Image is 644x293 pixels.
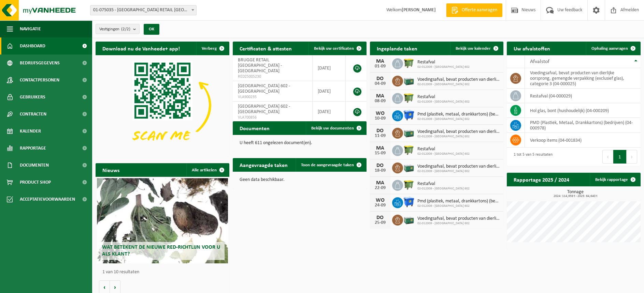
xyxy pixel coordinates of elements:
td: restafval (04-000029) [525,89,641,103]
a: Toon de aangevraagde taken [296,158,366,172]
h2: Aangevraagde taken [233,158,295,171]
span: Restafval [417,94,470,100]
div: MA [373,145,387,151]
td: hol glas, bont (huishoudelijk) (04-000209) [525,103,641,118]
span: Wat betekent de nieuwe RED-richtlijn voor u als klant? [102,245,220,257]
h2: Download nu de Vanheede+ app! [96,42,187,55]
h2: Documenten [233,121,276,135]
span: 02-012009 - [GEOGRAPHIC_DATA] 602 [417,221,500,226]
span: [GEOGRAPHIC_DATA] 602 - [GEOGRAPHIC_DATA] [238,83,290,94]
span: Restafval [417,181,470,187]
td: [DATE] [313,81,346,102]
div: MA [373,180,387,186]
span: Product Shop [20,174,51,191]
div: 08-09 [373,99,387,104]
div: WO [373,198,387,203]
img: WB-1100-HPE-BE-01 [403,196,415,208]
span: 2024: 114,959 t - 2025: 64,640 t [510,195,641,198]
span: Restafval [417,60,470,65]
span: Voedingsafval, bevat producten van dierlijke oorsprong, gemengde verpakking (exc... [417,129,500,135]
span: Navigatie [20,20,41,37]
span: Contactpersonen [20,72,59,89]
div: 22-09 [373,186,387,190]
span: VLA900235 [238,94,307,100]
span: Rapportage [20,140,46,157]
a: Wat betekent de nieuwe RED-richtlijn voor u als klant? [97,178,228,263]
img: PB-LB-0680-HPE-GN-01 [403,75,415,86]
a: Bekijk uw documenten [306,121,366,135]
img: PB-LB-0680-HPE-GN-01 [403,161,415,173]
td: verkoop items (04-001834) [525,133,641,148]
td: [DATE] [313,102,346,122]
div: 18-09 [373,168,387,173]
div: 10-09 [373,116,387,121]
a: Bekijk rapportage [590,173,640,186]
span: [GEOGRAPHIC_DATA] 602 - [GEOGRAPHIC_DATA] [238,104,290,114]
span: 02-012009 - [GEOGRAPHIC_DATA] 602 [417,152,470,156]
span: Contracten [20,106,46,123]
span: Kalender [20,123,41,140]
img: WB-1100-HPE-GN-50 [403,179,415,190]
div: DO [373,76,387,81]
a: Bekijk uw kalender [450,42,503,55]
img: PB-LB-0680-HPE-GN-01 [403,127,415,138]
a: Ophaling aanvragen [586,42,640,55]
span: Dashboard [20,37,45,55]
p: U heeft 611 ongelezen document(en). [240,141,360,145]
span: Toon de aangevraagde taken [301,163,354,167]
span: 02-012009 - [GEOGRAPHIC_DATA] 602 [417,169,500,173]
span: 01-075035 - BRUGGE RETAIL NV - BRUGGE [90,5,197,15]
div: 04-09 [373,81,387,86]
div: DO [373,128,387,134]
button: 1 [613,150,627,164]
a: Bekijk uw certificaten [309,42,366,55]
span: Bekijk uw documenten [311,126,354,130]
span: Voedingsafval, bevat producten van dierlijke oorsprong, gemengde verpakking (exc... [417,77,500,82]
h3: Tonnage [510,190,641,198]
button: OK [144,24,159,35]
span: Voedingsafval, bevat producten van dierlijke oorsprong, gemengde verpakking (exc... [417,164,500,169]
span: 02-012009 - [GEOGRAPHIC_DATA] 602 [417,117,500,121]
span: RED25005230 [238,74,307,79]
span: Offerte aanvragen [460,7,499,14]
span: 02-012009 - [GEOGRAPHIC_DATA] 602 [417,204,500,208]
span: Ophaling aanvragen [591,46,628,51]
span: Acceptatievoorwaarden [20,191,75,208]
div: DO [373,215,387,220]
span: Bekijk uw certificaten [314,46,354,51]
p: 1 van 10 resultaten [102,270,226,275]
img: WB-1100-HPE-GN-50 [403,57,415,69]
span: Afvalstof [530,59,549,64]
button: Verberg [196,42,229,55]
span: Pmd (plastiek, metaal, drankkartons) (bedrijven) [417,112,500,117]
button: Next [627,150,637,164]
h2: Rapportage 2025 / 2024 [507,173,576,186]
h2: Uw afvalstoffen [507,42,557,55]
span: Gebruikers [20,89,45,106]
span: 01-075035 - BRUGGE RETAIL NV - BRUGGE [90,5,196,15]
div: MA [373,93,387,99]
div: 1 tot 5 van 5 resultaten [510,149,553,164]
span: Bekijk uw kalender [456,46,491,51]
span: VLA700856 [238,115,307,120]
div: MA [373,59,387,64]
img: WB-1100-HPE-GN-50 [403,144,415,156]
a: Offerte aanvragen [446,3,502,17]
button: Previous [602,150,613,164]
span: Voedingsafval, bevat producten van dierlijke oorsprong, gemengde verpakking (exc... [417,216,500,221]
span: Restafval [417,146,470,152]
span: Documenten [20,157,49,174]
span: 02-012009 - [GEOGRAPHIC_DATA] 602 [417,65,470,69]
span: 02-012009 - [GEOGRAPHIC_DATA] 602 [417,187,470,191]
img: WB-1100-HPE-GN-50 [403,92,415,104]
h2: Certificaten & attesten [233,42,299,55]
span: BRUGGE RETAIL [GEOGRAPHIC_DATA] - [GEOGRAPHIC_DATA] [238,58,282,74]
span: 02-012009 - [GEOGRAPHIC_DATA] 602 [417,135,500,139]
h2: Ingeplande taken [370,42,424,55]
h2: Nieuws [96,163,126,176]
span: Verberg [202,46,217,51]
span: Bedrijfsgegevens [20,55,60,72]
div: WO [373,111,387,116]
td: [DATE] [313,55,346,81]
div: 25-09 [373,220,387,225]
